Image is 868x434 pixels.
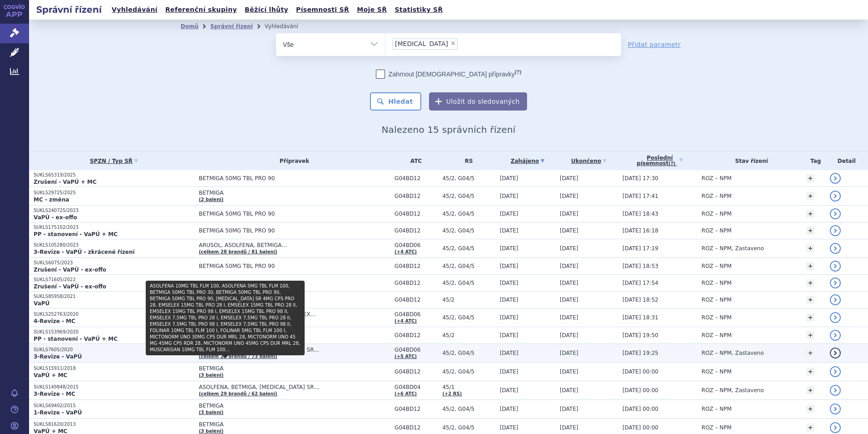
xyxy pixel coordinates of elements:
a: (2 balení) [199,197,223,202]
span: BETMIGA, [MEDICAL_DATA] SR, EMSELEX… [199,311,390,318]
a: (celkem 28 brandů / 81 balení) [199,249,277,254]
p: SUKLS153969/2020 [34,329,194,335]
span: [DATE] 00:00 [622,368,658,375]
strong: Zrušení - VaPÚ - ex-offo [34,267,106,273]
a: detail [830,385,841,396]
span: [DATE] 18:52 [622,297,658,303]
a: detail [830,261,841,272]
a: detail [830,208,841,219]
span: 45/2, G04/5 [442,227,495,234]
a: + [806,424,814,432]
span: [DATE] [500,280,518,286]
span: ROZ – NPM [701,424,731,431]
strong: VaPÚ + MC [34,372,67,378]
span: 45/2, G04/5 [442,314,495,321]
p: SUKLS29725/2025 [34,190,194,196]
a: + [806,262,814,270]
span: 45/2, G04/5 [442,350,495,356]
span: BETMIGA 50MG TBL PRO 90 [199,175,390,182]
a: + [806,349,814,357]
button: Hledat [370,92,421,111]
a: Referenční skupiny [163,4,240,16]
span: G04BD06 [395,311,438,318]
span: ROZ – NPM [701,193,731,199]
strong: 4-Revize - MC [34,318,75,324]
a: Statistiky SŘ [392,4,445,16]
a: (+4 ATC) [395,249,417,254]
span: [DATE] [500,332,518,338]
span: ROZ – NPM [701,211,731,217]
a: detail [830,278,841,288]
a: detail [830,330,841,341]
a: Poslednípísemnost(?) [622,151,697,170]
a: detail [830,173,841,184]
strong: Zrušení - VaPÚ - ex-offo [34,283,106,290]
span: [DATE] [500,314,518,321]
a: detail [830,191,841,202]
span: G04BD12 [395,227,438,234]
a: + [806,313,814,322]
span: [DATE] 18:53 [622,263,658,269]
a: SPZN / Typ SŘ [34,155,194,167]
p: SUKLS71605/2022 [34,277,194,283]
span: G04BD12 [395,368,438,375]
a: detail [830,243,841,254]
a: detail [830,366,841,377]
a: Ukončeno [560,155,618,167]
span: [DATE] [560,175,578,182]
th: Stav řízení [697,151,801,170]
a: Správní řízení [210,23,253,30]
th: RS [438,151,495,170]
a: + [806,279,814,287]
a: Vyhledávání [109,4,160,16]
a: + [806,368,814,376]
li: Vyhledávání [265,20,310,33]
strong: 3-Revize - MC [34,391,75,397]
span: [DATE] 18:43 [622,211,658,217]
p: SUKLS81620/2013 [34,421,194,428]
span: G04BD12 [395,280,438,286]
span: ROZ – NPM [701,175,731,182]
span: [DATE] [560,211,578,217]
a: (+6 ATC) [395,391,417,396]
a: detail [830,225,841,236]
span: BETMIGA 50MG TBL PRO 100 [199,297,390,303]
button: Uložit do sledovaných [429,92,527,111]
span: G04BD12 [395,263,438,269]
a: (3 balení) [199,373,223,378]
span: BETMIGA [199,421,390,428]
a: (+5 ATC) [395,354,417,359]
span: 45/2, G04/5 [442,368,495,375]
strong: 3-Revize - VaPÚ - zkrácené řízení [34,249,135,255]
span: 45/2, G04/5 [442,245,495,252]
span: G04BD12 [395,193,438,199]
th: Přípravek [194,151,390,170]
span: BETMIGA 50MG TBL PRO 90 [199,280,390,286]
span: 45/2, G04/5 [442,175,495,182]
p: SUKLS65319/2025 [34,172,194,178]
span: [DATE] [500,297,518,303]
span: [DATE] 00:00 [622,424,658,431]
span: BETMIGA [199,190,390,196]
span: [DATE] [560,332,578,338]
span: BETMIGA [199,365,390,372]
span: G04BD12 [395,424,438,431]
span: G04BD12 [395,297,438,303]
span: [DATE] [500,387,518,394]
a: detail [830,312,841,323]
span: 45/2, G04/5 [442,193,495,199]
span: [MEDICAL_DATA] [395,40,448,47]
span: [DATE] [500,368,518,375]
strong: 3-Revize - VaPÚ [34,353,82,360]
span: [DATE] [500,263,518,269]
a: + [806,244,814,252]
span: ROZ – NPM, Zastaveno [701,387,764,394]
a: detail [830,422,841,433]
strong: VaPÚ - ex-offo [34,214,77,221]
span: G04BD12 [395,406,438,412]
a: + [806,296,814,304]
span: BETMIGA 50MG TBL PRO 90 [199,263,390,269]
a: Běžící lhůty [242,4,291,16]
span: [DATE] [560,406,578,412]
span: [DATE] 00:00 [622,406,658,412]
